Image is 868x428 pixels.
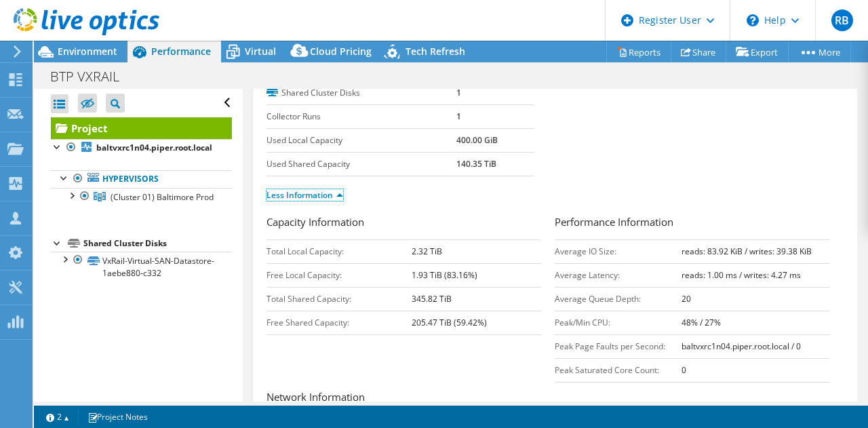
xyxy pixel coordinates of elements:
td: Peak Saturated Core Count: [555,358,681,382]
b: 1 [456,111,461,122]
a: More [788,41,851,62]
span: Performance [151,45,211,58]
b: 345.82 TiB [412,293,452,305]
a: Hypervisors [51,170,232,188]
span: Virtual [245,45,276,58]
b: reads: 1.00 ms / writes: 4.27 ms [682,269,801,281]
b: 205.47 TiB (59.42%) [412,317,487,328]
td: Average Queue Depth: [555,287,681,311]
b: 20 [682,293,691,305]
b: reads: 83.92 KiB / writes: 39.38 KiB [682,246,812,257]
td: Peak/Min CPU: [555,311,681,334]
b: 140.35 TiB [456,158,496,170]
a: Project [51,117,232,139]
td: Average Latency: [555,263,681,287]
b: 0 [682,364,686,376]
label: Used Local Capacity [267,134,456,147]
span: Tech Refresh [406,45,465,58]
a: (Cluster 01) Baltimore Prod [51,188,232,206]
h1: BTP VXRAIL [44,69,140,84]
b: 48% / 27% [682,317,721,328]
a: Export [726,41,789,62]
span: Environment [58,45,117,58]
b: 2.32 TiB [412,246,442,257]
td: Free Shared Capacity: [267,311,412,334]
h3: Performance Information [555,214,830,233]
b: baltvxrc1n04.piper.root.local [96,142,212,153]
div: Shared Cluster Disks [83,235,232,252]
label: Shared Cluster Disks [267,86,456,100]
span: (Cluster 01) Baltimore Prod [111,191,214,203]
b: 400.00 GiB [456,134,498,146]
svg: \n [747,14,759,26]
td: Average IO Size: [555,239,681,263]
h3: Capacity Information [267,214,542,233]
h3: Network Information [267,389,542,408]
label: Collector Runs [267,110,456,123]
a: baltvxrc1n04.piper.root.local [51,139,232,157]
td: Peak Page Faults per Second: [555,334,681,358]
td: Total Local Capacity: [267,239,412,263]
td: Free Local Capacity: [267,263,412,287]
a: Reports [606,41,671,62]
span: RB [831,9,853,31]
a: Share [671,41,726,62]
label: Used Shared Capacity [267,157,456,171]
td: Total Shared Capacity: [267,287,412,311]
a: Project Notes [78,408,157,425]
a: 2 [37,408,79,425]
a: Less Information [267,189,343,201]
b: baltvxrc1n04.piper.root.local / 0 [682,341,801,352]
b: 1 [456,87,461,98]
span: Cloud Pricing [310,45,372,58]
b: 1.93 TiB (83.16%) [412,269,477,281]
a: VxRail-Virtual-SAN-Datastore-1aebe880-c332 [51,252,232,281]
